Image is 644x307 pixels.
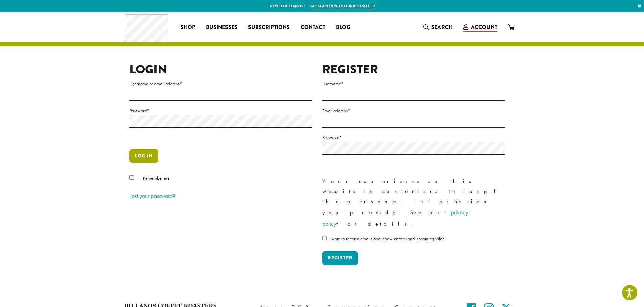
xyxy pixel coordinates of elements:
a: Lost your password? [129,192,175,200]
span: Search [431,23,453,31]
label: Username or email address [129,80,312,88]
p: Your experience on this website is customized through the personal information you provide. See o... [322,176,505,229]
span: Subscriptions [248,23,290,32]
h2: Register [322,62,505,77]
a: privacy policy [322,208,468,227]
a: Get started with our best seller [310,3,375,9]
label: Email address [322,106,505,115]
span: Account [471,23,497,31]
a: Shop [175,22,200,33]
button: Log in [129,149,158,163]
label: Username [322,80,505,88]
label: Password [129,106,312,115]
span: Contact [301,23,325,32]
span: Blog [336,23,350,32]
input: I want to receive emails about new coffees and upcoming sales. [322,236,327,240]
label: Password [322,133,505,142]
span: I want to receive emails about new coffees and upcoming sales. [329,236,445,242]
span: Shop [181,23,195,32]
h2: Login [129,62,312,77]
span: Remember me [143,175,170,181]
a: Search [418,22,458,33]
button: Register [322,251,358,265]
span: Businesses [206,23,237,32]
